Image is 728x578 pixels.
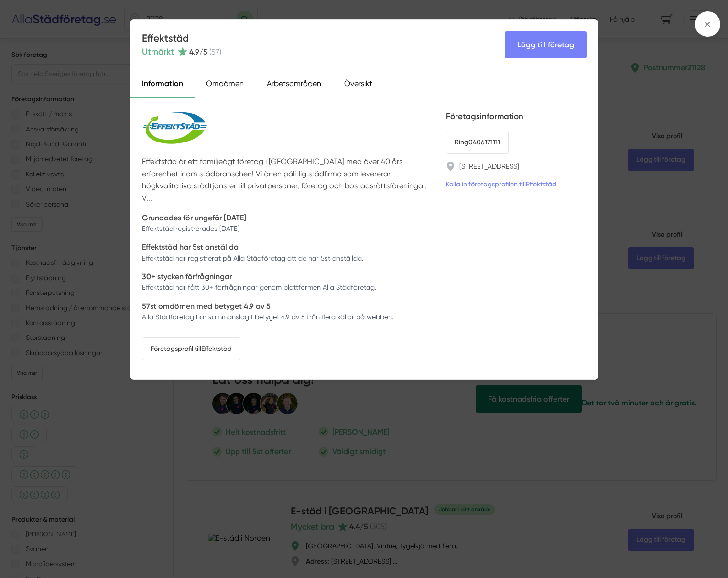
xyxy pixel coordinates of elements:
a: Kolla in företagsprofilen tillEffektstäd [446,179,556,189]
p: Alla Städföretag har sammanslagit betyget 4.9 av 5 från flera källor på webben. [142,312,393,322]
div: Omdömen [195,70,255,98]
p: Effektstäd har registrerat på Alla Städföretag att de har 5st anställda. [142,253,363,263]
span: Utmärkt [142,45,174,58]
span: 4.9 /5 [189,47,207,56]
: Lägg till företag [505,31,587,58]
a: [STREET_ADDRESS] [459,162,519,171]
p: Effektstäd är ett familjeägt företag i [GEOGRAPHIC_DATA] med över 40 års erfarenhet inom städbran... [142,155,435,204]
a: Företagsprofil tillEffektstäd [142,337,240,360]
a: Ring0406171111 [446,131,509,153]
div: Information [130,70,195,98]
p: Effektstäd har fått 30+ förfrågningar genom plattformen Alla Städföretag. [142,283,376,292]
span: ( 57 ) [209,47,221,56]
img: Effektstäd logotyp [142,110,209,148]
div: Arbetsområden [255,70,333,98]
h4: Effektstäd [142,31,221,45]
h5: Företagsinformation [446,110,587,123]
p: Grundades för ungefär [DATE] [142,212,246,224]
p: Effektstäd har 5st anställda [142,241,363,253]
p: 57st omdömen med betyget 4.9 av 5 [142,300,393,312]
p: 30+ stycken förfrågningar [142,271,376,283]
div: Översikt [333,70,384,98]
p: Effektstäd registrerades [DATE] [142,224,246,233]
